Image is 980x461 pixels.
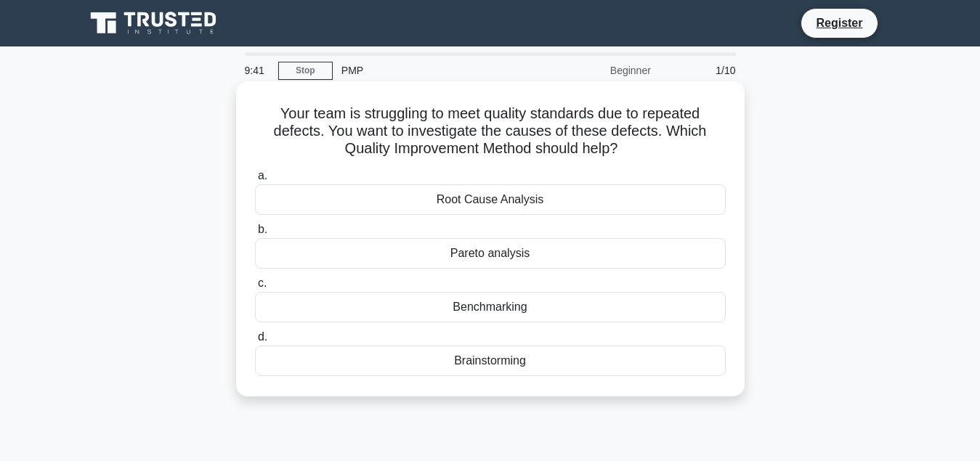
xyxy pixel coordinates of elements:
span: d. [258,330,267,343]
div: PMP [333,56,532,85]
div: Beginner [532,56,660,85]
div: Pareto analysis [255,238,726,269]
span: a. [258,169,267,181]
div: Benchmarking [255,292,726,322]
a: Register [807,14,871,32]
a: Stop [278,62,333,80]
span: c. [258,277,267,289]
span: b. [258,223,267,235]
div: 1/10 [660,56,745,85]
div: Brainstorming [255,346,726,376]
div: Root Cause Analysis [255,184,726,215]
div: 9:41 [236,56,278,85]
h5: Your team is struggling to meet quality standards due to repeated defects. You want to investigat... [254,105,727,158]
